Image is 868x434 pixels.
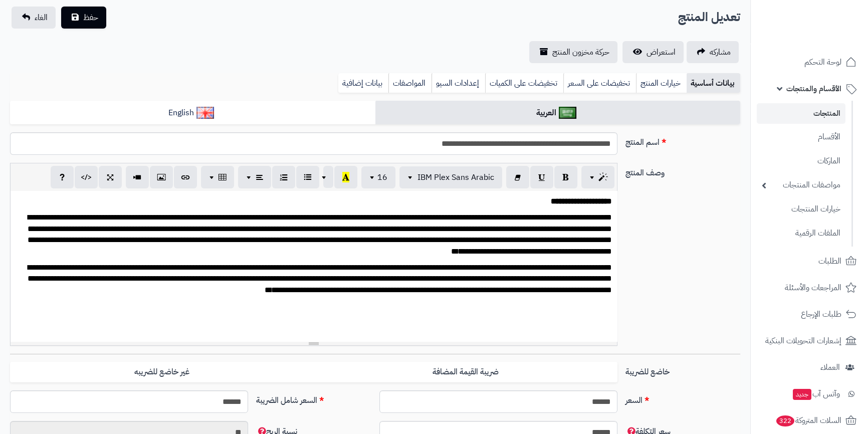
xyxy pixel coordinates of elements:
label: غير خاضع للضريبه [10,362,314,382]
span: 322 [776,415,795,426]
a: إشعارات التحويلات البنكية [757,329,862,353]
button: حفظ [61,7,106,29]
a: المنتجات [757,103,845,124]
label: وصف المنتج [621,163,745,179]
span: وآتس آب [792,387,840,401]
a: تخفيضات على الكميات [485,73,563,93]
a: المراجعات والأسئلة [757,276,862,300]
a: الطلبات [757,249,862,273]
span: الأقسام والمنتجات [786,82,841,96]
a: المواصفات [388,73,431,93]
span: طلبات الإرجاع [801,307,841,321]
span: السلات المتروكة [775,413,841,427]
a: العملاء [757,355,862,379]
button: IBM Plex Sans Arabic [399,166,502,188]
span: لوحة التحكم [804,55,841,69]
span: الطلبات [818,254,841,268]
span: العملاء [820,360,840,374]
label: خاضع للضريبة [621,362,745,378]
a: English [10,101,375,125]
label: ضريبة القيمة المضافة [314,362,617,382]
span: IBM Plex Sans Arabic [417,171,494,183]
a: العربية [375,101,741,125]
span: حفظ [83,12,98,24]
img: العربية [559,107,576,119]
span: الغاء [35,12,48,24]
span: جديد [793,389,811,400]
h2: تعديل المنتج [678,7,740,28]
a: خيارات المنتجات [757,198,845,220]
a: الماركات [757,150,845,172]
img: logo-2.png [800,23,858,44]
span: استعراض [646,46,676,58]
label: اسم المنتج [621,132,745,148]
span: 16 [377,171,387,183]
label: السعر [621,390,745,406]
a: مواصفات المنتجات [757,174,845,196]
span: إشعارات التحويلات البنكية [765,334,841,348]
a: الأقسام [757,126,845,148]
a: إعدادات السيو [431,73,485,93]
a: الغاء [12,7,56,29]
a: بيانات أساسية [687,73,740,93]
button: 16 [361,166,395,188]
img: English [196,107,214,119]
span: حركة مخزون المنتج [552,46,609,58]
span: مشاركه [710,46,731,58]
a: الملفات الرقمية [757,223,845,244]
a: استعراض [622,41,684,63]
a: حركة مخزون المنتج [529,41,617,63]
a: وآتس آبجديد [757,382,862,406]
a: لوحة التحكم [757,50,862,74]
a: طلبات الإرجاع [757,302,862,326]
a: السلات المتروكة322 [757,408,862,432]
span: المراجعات والأسئلة [785,281,841,295]
label: السعر شامل الضريبة [252,390,375,406]
a: بيانات إضافية [338,73,388,93]
a: مشاركه [687,41,739,63]
a: خيارات المنتج [636,73,687,93]
a: تخفيضات على السعر [563,73,636,93]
